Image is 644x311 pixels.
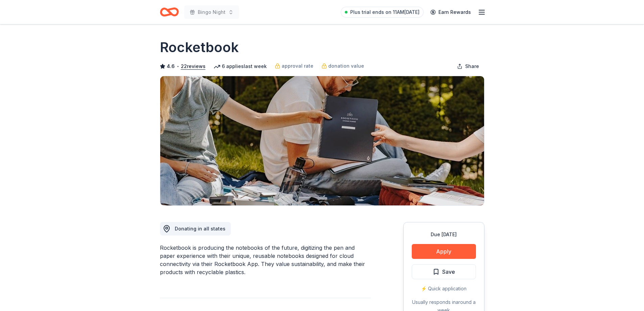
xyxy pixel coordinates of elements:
[412,244,476,259] button: Apply
[426,6,475,18] a: Earn Rewards
[452,60,484,73] button: Share
[341,7,424,18] a: Plus trial ends on 11AM[DATE]
[412,230,476,239] div: Due [DATE]
[321,62,364,70] a: donation value
[160,244,371,276] div: Rocketbook is producing the notebooks of the future, digitizing the pen and paper experience with...
[282,62,313,70] span: approval rate
[275,62,313,70] a: approval rate
[214,62,267,70] div: 6 applies last week
[176,64,179,69] span: •
[184,5,239,19] button: Bingo Night
[328,62,364,70] span: donation value
[160,76,484,205] img: Image for Rocketbook
[442,267,455,276] span: Save
[175,226,225,231] span: Donating in all states
[198,8,225,16] span: Bingo Night
[350,8,420,16] span: Plus trial ends on 11AM[DATE]
[181,62,206,70] button: 22reviews
[412,264,476,279] button: Save
[412,285,476,293] div: ⚡️ Quick application
[160,38,239,57] h1: Rocketbook
[465,62,479,70] span: Share
[160,4,179,20] a: Home
[167,62,175,70] span: 4.6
